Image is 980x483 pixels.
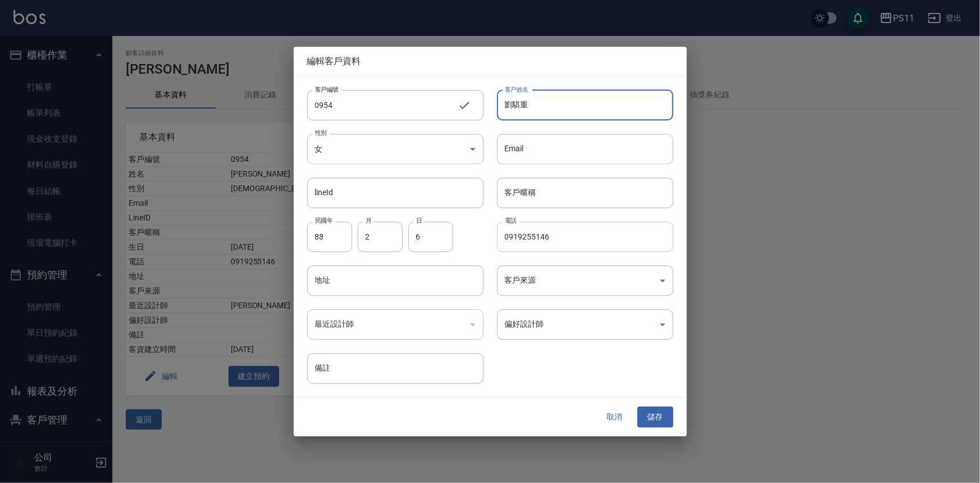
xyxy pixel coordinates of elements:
label: 民國年 [315,216,332,225]
label: 性別 [315,129,327,137]
label: 客戶姓名 [505,85,528,93]
button: 取消 [597,407,633,428]
label: 客戶編號 [315,85,339,93]
button: 儲存 [637,407,673,428]
div: 女 [307,134,484,164]
label: 日 [416,216,422,225]
label: 電話 [505,216,517,225]
label: 月 [366,216,371,225]
span: 編輯客戶資料 [307,56,673,67]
